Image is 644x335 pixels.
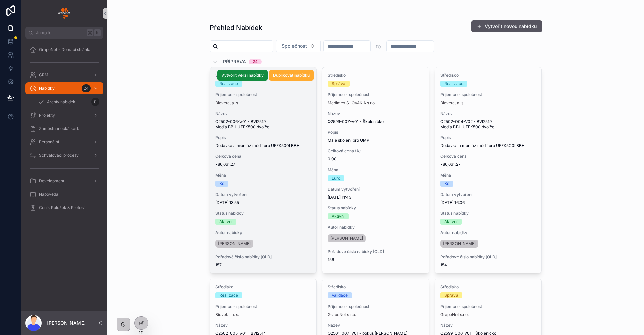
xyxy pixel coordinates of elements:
span: Název [328,323,424,328]
span: Popis [215,135,311,140]
span: Společnost [282,43,307,49]
span: 786,661.27 [440,162,536,167]
span: Středisko [440,73,536,78]
a: Medimex SLOVAKIA s.r.o. [328,100,376,106]
div: Validace [332,292,348,298]
a: Projekty [25,109,103,121]
span: K [95,30,100,36]
div: scrollable content [21,39,107,222]
span: Název [215,323,311,328]
span: Archív nabídek [47,99,75,105]
span: [DATE] 11:43 [328,195,424,200]
span: Duplikovat nabídku [273,73,310,78]
span: Název [215,111,311,116]
span: Příjemce - společnost [215,92,311,97]
p: to [376,42,381,50]
a: Schvalovací procesy [25,149,103,161]
span: Název [328,111,424,116]
div: Správa [332,81,345,87]
span: Pořadové číslo nabídky [OLD] [328,249,424,254]
button: Vytvořit verzi nabídky [217,70,268,81]
div: 24 [82,84,91,92]
span: 154 [440,262,536,268]
a: StřediskoRealizacePříjemce - společnostBioveta, a. s.NázevQ2502-006-V01 - BVI2519 Media BBH UFFK5... [210,67,317,273]
div: Aktivní [444,219,458,225]
span: Příjemce - společnost [215,304,311,309]
span: Celková cena [215,154,311,159]
div: Realizace [219,81,238,87]
a: Ceník Položek & Profesí [25,202,103,214]
span: Středisko [328,73,424,78]
a: Personální [25,136,103,148]
span: [DATE] 16:06 [440,200,536,205]
span: Příjemce - společnost [440,304,536,309]
a: [PERSON_NAME] [215,240,253,248]
span: Personální [39,139,59,145]
a: Bioveta, a. s. [440,100,464,106]
span: GrapeNet - Domací stránka [39,47,92,52]
span: CRM [39,72,48,78]
a: Bioveta, a. s. [215,100,239,106]
div: Kč [219,181,224,187]
a: GrapeNet s.r.o. [328,312,356,317]
span: Středisko [215,284,311,290]
span: Středisko [215,73,311,78]
a: Archív nabídek0 [34,96,103,108]
span: Status nabídky [215,211,311,216]
a: CRM [25,69,103,81]
span: Autor nabídky [328,225,424,230]
div: Euro [332,175,340,181]
a: StřediskoSprávaPříjemce - společnostMedimex SLOVAKIA s.r.o.NázevQ2599-007-V01 - ŠkoleníčkoPopisMa... [322,67,429,273]
span: Pořadové číslo nabídky [OLD] [440,254,536,260]
div: Realizace [444,81,463,87]
span: Popis [328,130,424,135]
h1: Přehled Nabídek [210,23,262,32]
button: Jump to...K [25,27,103,39]
span: Měna [440,173,536,178]
span: Malé školení pro GMP [328,138,424,143]
a: Bioveta, a. s. [215,312,239,317]
a: Nápověda [25,188,103,200]
div: 0 [91,98,99,106]
span: 786,661.27 [215,162,311,167]
span: Příjemce - společnost [328,92,424,97]
button: Select Button [276,40,321,52]
span: Datum vytvoření [328,187,424,192]
span: Název [440,323,536,328]
div: Aktivní [332,213,345,219]
span: Autor nabídky [440,230,536,236]
a: [PERSON_NAME] [440,240,478,248]
span: Dodávka a montáž médií pro UFFK500l BBH [215,143,311,148]
div: Správa [444,292,458,298]
span: Q2502-006-V01 - BVI2519 Media BBH UFFK500 dvojče [215,119,311,130]
span: Autor nabídky [215,230,311,236]
button: Duplikovat nabídku [269,70,314,81]
div: Kč [444,181,449,187]
a: [PERSON_NAME] [328,234,366,242]
a: Development [25,175,103,187]
button: Vytvořit novou nabídku [471,20,542,32]
span: Ceník Položek & Profesí [39,205,85,210]
span: Příprava [223,58,246,65]
span: Pořadové číslo nabídky [OLD] [215,254,311,260]
span: Měna [215,173,311,178]
span: 156 [328,257,424,262]
span: Jump to... [36,30,84,36]
a: GrapeNet s.r.o. [440,312,469,317]
span: Status nabídky [328,205,424,211]
span: Středisko [328,284,424,290]
span: Příjemce - společnost [328,304,424,309]
a: GrapeNet - Domací stránka [25,44,103,56]
p: [PERSON_NAME] [47,320,86,326]
span: [PERSON_NAME] [330,236,363,241]
span: Nabídky [39,86,55,91]
div: 24 [253,59,258,64]
a: Nabídky24 [25,82,103,94]
span: Příjemce - společnost [440,92,536,97]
